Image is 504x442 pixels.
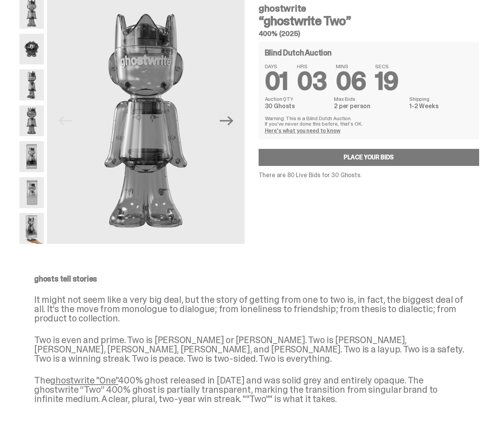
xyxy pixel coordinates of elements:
span: HRS [297,64,327,69]
img: ghostwrite_Two_8.png [19,105,44,136]
span: SECS [375,64,398,69]
dd: 30 Ghosts [265,103,329,109]
dt: Shipping [409,96,473,102]
span: 03 [297,65,327,97]
img: ghostwrite_Two_14.png [19,141,44,172]
p: Two is even and prime. Two is [PERSON_NAME] or [PERSON_NAME]. Two is [PERSON_NAME], [PERSON_NAME]... [34,335,464,363]
a: Here's what you need to know [265,127,341,134]
a: ghostwrite "One" [50,374,118,386]
img: ghostwrite_Two_Last.png [19,213,44,244]
dd: 1-2 Weeks [409,103,473,109]
button: Next [218,112,235,129]
a: Place your Bids [259,149,479,166]
p: There are 80 Live Bids for 30 Ghosts. [259,172,479,178]
p: ghosts tell stories [34,275,464,283]
h3: “ghostwrite Two” [259,15,479,27]
img: ghostwrite_Two_2.png [19,69,44,100]
dt: Auction QTY [265,96,329,102]
p: It might not seem like a very big deal, but the story of getting from one to two is, in fact, the... [34,295,464,323]
h5: 400% (2025) [259,30,479,37]
span: 19 [375,65,398,97]
p: Warning: This is a Blind Dutch Auction. If you’ve never done this before, that’s OK. [265,116,473,126]
span: 01 [265,65,288,97]
p: The 400% ghost released in [DATE] and was solid grey and entirely opaque. The ghostwrite “Two” 40... [34,376,464,404]
dt: Max Bids [334,96,405,102]
img: ghostwrite_Two_17.png [19,177,44,208]
h4: Blind Dutch Auction [265,49,332,57]
dd: 2 per person [334,103,405,109]
h4: ghostwrite [259,4,479,13]
img: ghostwrite_Two_13.png [19,34,44,65]
span: 06 [336,65,366,97]
span: MINS [336,64,366,69]
span: DAYS [265,64,288,69]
